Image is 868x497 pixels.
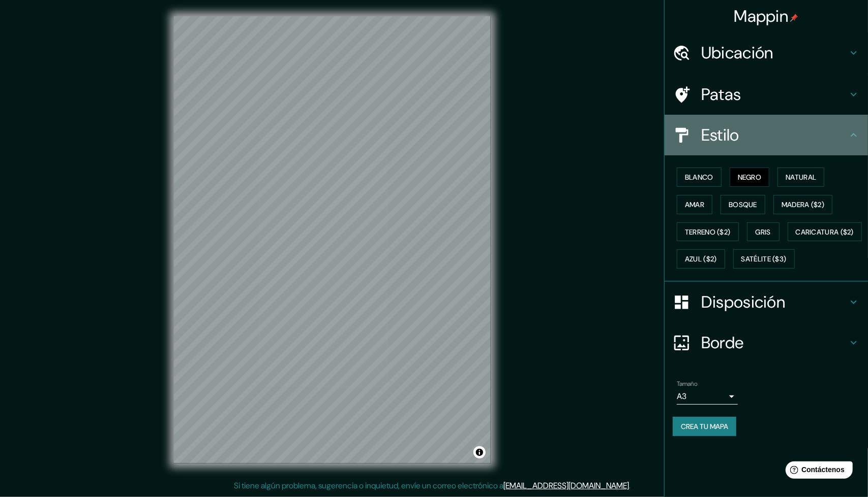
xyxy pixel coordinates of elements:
button: Activar o desactivar atribución [473,446,486,458]
font: Tamaño [677,380,698,388]
div: Borde [665,322,868,363]
font: A3 [677,391,686,402]
div: Ubicación [665,32,868,73]
font: Mappin [734,6,789,27]
font: Madera ($2) [782,200,824,209]
div: Disposición [665,282,868,322]
font: Si tiene algún problema, sugerencia o inquietud, envíe un correo electrónico a [234,480,503,491]
font: Natural [786,173,816,182]
font: Disposición [701,291,785,313]
font: Gris [756,227,771,237]
canvas: Mapa [174,16,491,463]
font: Azul ($2) [685,255,717,264]
button: Negro [730,168,770,187]
div: A3 [677,388,738,405]
font: Estilo [701,124,739,146]
font: Terreno ($2) [685,227,731,237]
button: Satélite ($3) [733,249,795,269]
div: Patas [665,74,868,115]
font: Ubicación [701,42,773,63]
button: Crea tu mapa [673,417,736,436]
font: . [629,480,631,491]
font: Caricatura ($2) [796,227,854,237]
div: Estilo [665,115,868,155]
font: Bosque [729,200,757,209]
font: Negro [738,173,762,182]
button: Amar [677,195,712,214]
button: Azul ($2) [677,249,725,269]
font: . [631,480,632,491]
button: Madera ($2) [773,195,832,214]
button: Bosque [721,195,765,214]
font: Borde [701,332,744,353]
a: [EMAIL_ADDRESS][DOMAIN_NAME] [503,480,629,491]
font: Blanco [685,173,713,182]
button: Caricatura ($2) [788,222,862,242]
font: Crea tu mapa [681,422,728,431]
font: Amar [685,200,704,209]
img: pin-icon.png [790,14,798,22]
button: Natural [777,168,824,187]
font: Patas [701,84,741,105]
button: Gris [747,222,780,242]
iframe: Lanzador de widgets de ayuda [777,457,857,486]
button: Blanco [677,168,722,187]
font: . [632,480,634,491]
font: Satélite ($3) [741,255,787,264]
button: Terreno ($2) [677,222,739,242]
